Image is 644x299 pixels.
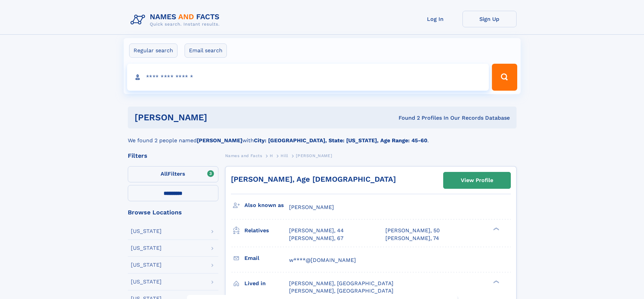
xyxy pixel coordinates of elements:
[128,153,218,159] div: Filters
[492,227,500,231] div: ❯
[444,172,510,188] a: View Profile
[129,43,177,58] label: Regular search
[128,128,517,145] div: We found 2 people named with .
[289,280,393,287] span: [PERSON_NAME], [GEOGRAPHIC_DATA]
[128,166,218,182] label: Filters
[385,227,440,234] a: [PERSON_NAME], 50
[289,235,343,242] a: [PERSON_NAME], 67
[296,153,332,158] span: [PERSON_NAME]
[127,64,489,91] input: search input
[131,279,162,285] div: [US_STATE]
[385,235,439,242] a: [PERSON_NAME], 74
[254,137,427,144] b: City: [GEOGRAPHIC_DATA], State: [US_STATE], Age Range: 45-60
[461,173,493,188] div: View Profile
[281,153,288,158] span: Hill
[231,175,396,183] a: [PERSON_NAME], Age [DEMOGRAPHIC_DATA]
[289,227,344,234] a: [PERSON_NAME], 44
[128,11,225,29] img: Logo Names and Facts
[244,225,289,236] h3: Relatives
[492,279,500,284] div: ❯
[289,204,334,210] span: [PERSON_NAME]
[185,43,227,58] label: Email search
[270,153,273,158] span: H
[289,288,393,294] span: [PERSON_NAME], [GEOGRAPHIC_DATA]
[244,278,289,289] h3: Lived in
[408,11,462,27] a: Log In
[131,262,162,268] div: [US_STATE]
[131,229,162,234] div: [US_STATE]
[197,137,242,144] b: [PERSON_NAME]
[128,209,218,215] div: Browse Locations
[244,200,289,211] h3: Also known as
[492,64,517,91] button: Search Button
[225,151,262,160] a: Names and Facts
[303,114,510,122] div: Found 2 Profiles In Our Records Database
[244,252,289,264] h3: Email
[131,245,162,251] div: [US_STATE]
[135,113,303,122] h1: [PERSON_NAME]
[462,11,517,27] a: Sign Up
[161,171,168,177] span: All
[281,151,288,160] a: Hill
[270,151,273,160] a: H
